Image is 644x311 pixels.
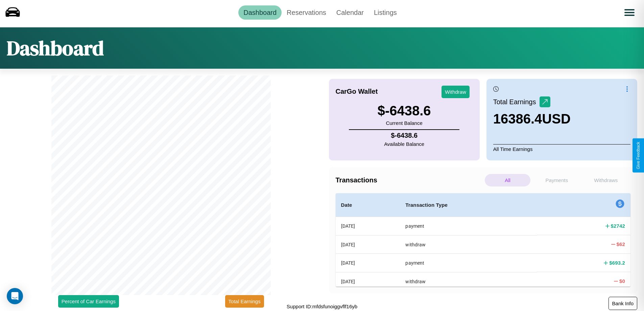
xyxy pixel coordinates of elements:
[611,222,625,229] h4: $ 2742
[620,3,639,22] button: Open menu
[493,111,571,127] h3: 16386.4 USD
[384,139,424,149] p: Available Balance
[225,295,264,308] button: Total Earnings
[405,201,531,209] h4: Transaction Type
[617,241,625,248] h4: $ 62
[336,176,483,184] h4: Transactions
[58,295,119,308] button: Percent of Car Earnings
[238,5,282,20] a: Dashboard
[384,132,424,139] h4: $ -6438.6
[336,254,400,272] th: [DATE]
[400,235,537,253] th: withdraw
[400,217,537,236] th: payment
[287,302,357,311] p: Support ID: mfdsfunoiggvflf16yb
[400,272,537,290] th: withdraw
[493,144,630,154] p: All Time Earnings
[7,288,23,304] div: Open Intercom Messenger
[341,201,395,209] h4: Date
[282,5,331,20] a: Reservations
[400,254,537,272] th: payment
[442,86,470,98] button: Withdraw
[534,174,579,186] p: Payments
[336,88,378,95] h4: CarGo Wallet
[336,217,400,236] th: [DATE]
[485,174,530,186] p: All
[609,259,625,266] h4: $ 693.2
[609,297,637,310] button: Bank Info
[336,235,400,253] th: [DATE]
[583,174,629,186] p: Withdraws
[493,96,540,108] p: Total Earnings
[369,5,402,20] a: Listings
[378,118,431,128] p: Current Balance
[331,5,369,20] a: Calendar
[7,34,104,62] h1: Dashboard
[378,103,431,118] h3: $ -6438.6
[336,272,400,290] th: [DATE]
[619,277,625,285] h4: $ 0
[636,142,641,169] div: Give Feedback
